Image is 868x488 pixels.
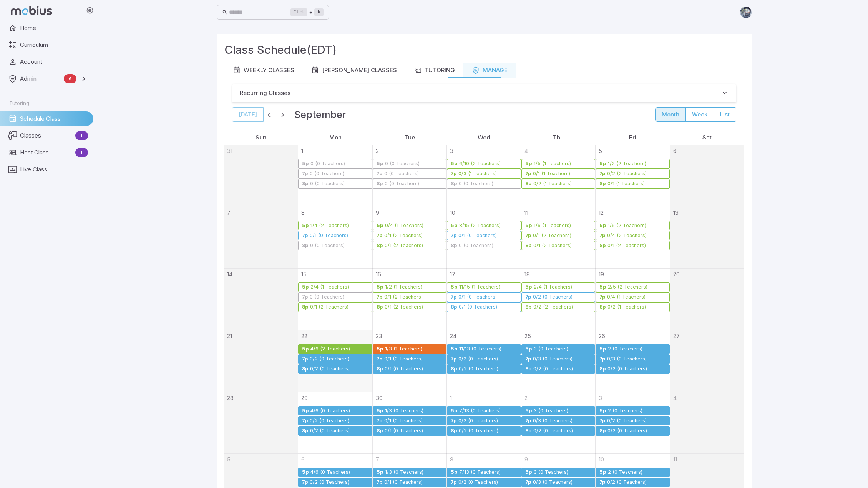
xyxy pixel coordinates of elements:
button: month [655,107,686,122]
td: September 18, 2025 [521,269,595,330]
div: 2/5 (2 Teachers) [607,284,648,290]
kbd: k [314,8,323,16]
a: October 10, 2025 [596,454,604,464]
div: 0/2 (0 Teachers) [309,480,350,485]
div: 8p [525,243,532,249]
div: 0/1 (2 Teachers) [607,243,646,249]
div: 0/2 (0 Teachers) [310,366,350,372]
td: September 21, 2025 [224,330,298,392]
a: Tuesday [402,130,418,145]
td: October 1, 2025 [447,392,521,454]
a: Wednesday [475,130,493,145]
div: 0/1 (0 Teachers) [384,428,423,434]
a: October 1, 2025 [447,392,452,402]
div: 7p [599,171,606,177]
td: September 9, 2025 [372,207,446,269]
div: 1/6 (2 Teachers) [607,223,647,229]
button: list [714,107,736,122]
button: Recurring Classes [232,84,736,102]
div: 1/3 (1 Teachers) [385,346,423,352]
td: September 20, 2025 [670,269,744,330]
div: 7p [525,233,531,239]
td: August 31, 2025 [224,145,298,207]
div: 8p [302,181,309,187]
div: 0/2 (2 Teachers) [607,171,647,177]
div: 5p [599,223,606,229]
div: 0/1 (0 Teachers) [384,480,423,485]
div: 0 (0 Teachers) [310,181,345,187]
a: September 24, 2025 [447,330,456,340]
div: 7p [525,418,531,424]
td: September 7, 2025 [224,207,298,269]
div: 8p [376,366,383,372]
div: 0/2 (0 Teachers) [309,356,350,362]
div: 0/2 (0 Teachers) [310,428,350,434]
div: Manage [472,66,508,75]
div: 0/1 (2 Teachers) [384,304,423,310]
div: 0/2 (0 Teachers) [607,428,647,434]
a: September 22, 2025 [298,330,307,340]
div: 5p [525,346,532,352]
td: September 4, 2025 [521,145,595,207]
div: 3 (0 Teachers) [533,470,569,475]
span: Account [20,58,88,66]
div: 0/1 (0 Teachers) [458,304,498,310]
div: 7p [376,480,383,485]
div: 5p [302,284,309,290]
div: 0/4 (1 Teachers) [385,223,424,229]
div: 0 (0 Teachers) [384,171,419,177]
td: September 26, 2025 [596,330,670,392]
td: October 3, 2025 [596,392,670,454]
div: 8p [599,366,606,372]
div: 8p [376,304,383,310]
div: 0/1 (1 Teachers) [533,171,571,177]
div: 0 (0 Teachers) [310,243,345,249]
a: September 14, 2025 [224,269,232,279]
div: 5p [376,161,383,167]
div: 5p [525,470,532,475]
td: September 24, 2025 [447,330,521,392]
div: 0/2 (0 Teachers) [607,480,647,485]
a: October 9, 2025 [521,454,528,464]
a: October 8, 2025 [447,454,453,464]
div: 7p [376,356,383,362]
a: Sunday [252,130,269,145]
div: 3 (0 Teachers) [533,408,569,414]
div: 8p [302,366,309,372]
div: 8p [376,181,383,187]
div: 0 (0 Teachers) [309,171,345,177]
div: 8p [599,304,606,310]
div: 7p [376,294,383,300]
div: 7p [450,480,457,485]
div: 0/3 (0 Teachers) [533,418,573,424]
div: 7p [450,294,457,300]
div: 8p [302,428,309,434]
div: 1/4 (2 Teachers) [310,223,349,229]
a: September 26, 2025 [596,330,605,340]
a: September 7, 2025 [224,207,231,217]
div: 8p [599,428,606,434]
a: October 11, 2025 [670,454,677,464]
div: 0/2 (1 Teachers) [533,181,572,187]
a: September 27, 2025 [670,330,680,340]
div: 7p [450,233,457,239]
a: September 11, 2025 [521,207,528,217]
div: 0/2 (0 Teachers) [458,418,498,424]
td: September 10, 2025 [447,207,521,269]
td: September 22, 2025 [298,330,372,392]
div: 5p [450,346,458,352]
h3: Class Schedule (EDT) [224,41,337,58]
td: September 11, 2025 [521,207,595,269]
button: week [685,107,714,122]
div: 0/2 (0 Teachers) [458,480,498,485]
div: 0/2 (0 Teachers) [607,418,647,424]
div: 7p [302,418,308,424]
p: Recurring Classes [240,89,290,97]
td: September 13, 2025 [670,207,744,269]
div: 5p [376,470,383,475]
div: 7p [599,480,606,485]
div: 5p [599,161,606,167]
div: 7p [525,294,531,300]
div: Tutoring [414,66,455,75]
button: Next month [277,109,288,120]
